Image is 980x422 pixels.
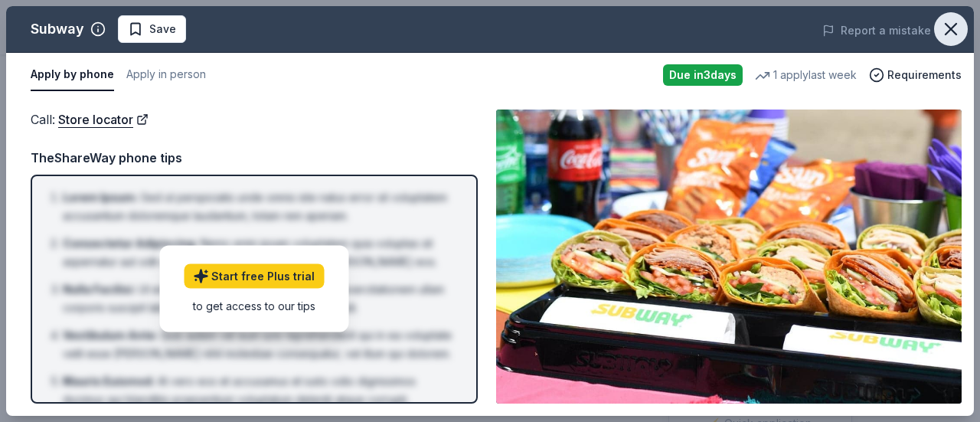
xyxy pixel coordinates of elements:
button: Apply by phone [31,59,114,91]
div: Subway [31,17,84,41]
div: Due in 3 days [663,64,743,86]
li: Ut enim ad minima veniam, quis nostrum exercitationem ullam corporis suscipit laboriosam, nisi ut... [63,280,455,317]
span: Lorem Ipsum : [63,191,138,204]
a: Store locator [58,110,149,129]
button: Save [118,15,186,43]
span: Nulla Facilisi : [63,283,136,296]
span: Requirements [887,66,962,84]
a: Start free Plus trial [184,264,324,289]
div: 1 apply last week [755,66,857,84]
span: Mauris Euismod : [63,375,155,388]
button: Report a mistake [822,21,931,40]
li: Quis autem vel eum iure reprehenderit qui in ea voluptate velit esse [PERSON_NAME] nihil molestia... [63,326,455,363]
li: Sed ut perspiciatis unde omnis iste natus error sit voluptatem accusantium doloremque laudantium,... [63,188,455,225]
div: Call : [31,110,478,129]
img: Image for Subway [496,110,962,404]
button: Requirements [869,66,962,84]
span: Consectetur Adipiscing : [63,237,198,250]
div: TheShareWay phone tips [31,148,478,168]
li: Nemo enim ipsam voluptatem quia voluptas sit aspernatur aut odit aut fugit, sed quia consequuntur... [63,234,455,271]
button: Apply in person [126,59,206,91]
span: Save [149,20,176,38]
span: Vestibulum Ante : [63,329,158,342]
div: to get access to our tips [184,298,324,314]
li: At vero eos et accusamus et iusto odio dignissimos ducimus qui blanditiis praesentium voluptatum ... [63,372,455,409]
